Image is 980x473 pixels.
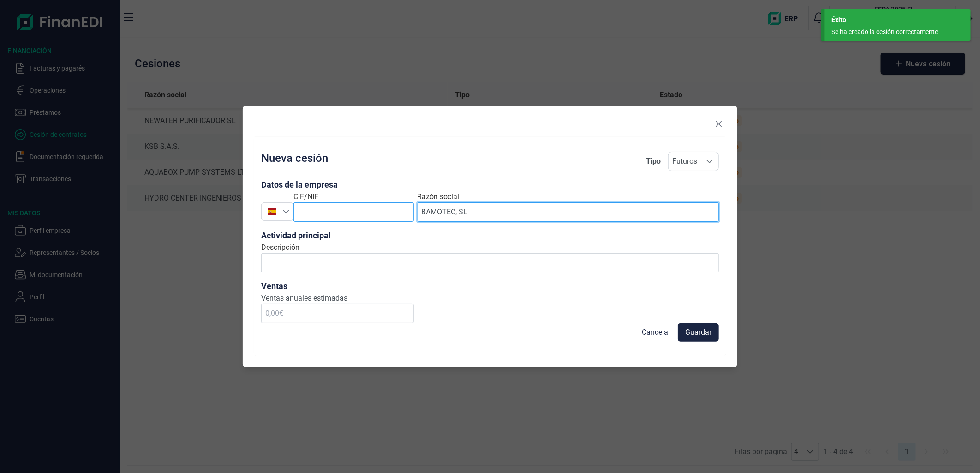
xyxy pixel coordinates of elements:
[261,229,719,242] h3: Actividad principal
[261,304,414,323] input: 0,00€
[261,152,328,171] h2: Nueva cesión
[711,117,726,131] button: Close
[642,327,670,338] span: Cancelar
[261,178,719,191] h3: Datos de la empresa
[261,242,299,253] label: Descripción
[261,280,414,293] h3: Ventas
[685,327,711,338] span: Guardar
[268,207,276,216] img: ES
[418,191,460,202] label: Razón social
[701,152,718,171] div: Seleccione una opción
[634,323,678,342] button: Cancelar
[646,156,661,167] div: Tipo
[282,203,293,220] div: Seleccione un país
[293,191,318,202] label: CIF/NIF
[831,27,957,37] div: Se ha creado la cesión correctamente
[669,152,701,171] span: Futuros
[831,15,964,25] div: Éxito
[261,293,414,304] label: Ventas anuales estimadas
[678,323,719,342] button: Guardar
